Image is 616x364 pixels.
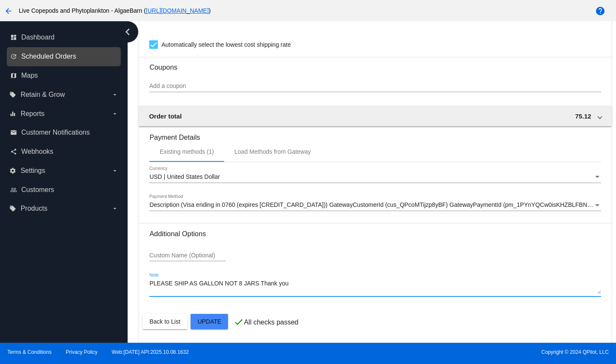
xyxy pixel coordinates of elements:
span: Products [20,205,47,212]
span: 75.12 [575,113,591,120]
div: Existing methods (1) [160,148,214,155]
span: Update [197,318,221,325]
span: Maps [21,72,38,79]
i: people_outline [10,186,17,193]
mat-select: Payment Method [149,202,601,209]
i: update [10,53,17,60]
mat-select: Currency [149,174,601,181]
span: Copyright © 2024 QPilot, LLC [315,349,609,355]
button: Update [191,314,228,329]
a: Privacy Policy [66,349,98,355]
mat-icon: arrow_back [3,6,14,16]
h3: Coupons [149,57,601,71]
span: Live Copepods and Phytoplankton - AlgaeBarn ( ) [19,7,211,14]
span: Reports [20,110,44,118]
input: Add a coupon [149,83,601,90]
i: equalizer [9,110,16,117]
i: email [10,129,17,136]
i: chevron_left [121,25,134,39]
i: share [10,148,17,155]
a: people_outline Customers [10,183,118,197]
span: Webhooks [21,148,53,155]
a: Web:[DATE] API:2025.10.08.1632 [112,349,189,355]
i: dashboard [10,34,17,41]
i: arrow_drop_down [111,110,118,117]
mat-expansion-panel-header: Order total 75.12 [139,106,611,126]
span: Order total [149,113,182,120]
button: Back to List [143,314,187,329]
i: arrow_drop_down [111,205,118,212]
span: Customer Notifications [21,129,90,136]
mat-icon: help [595,6,605,16]
span: Back to List [149,318,180,325]
i: map [10,72,17,79]
a: email Customer Notifications [10,126,118,139]
span: USD | United States Dollar [149,173,220,180]
span: Scheduled Orders [21,53,76,60]
mat-icon: check [234,317,244,327]
i: arrow_drop_down [111,167,118,174]
i: local_offer [9,205,16,212]
span: Automatically select the lowest cost shipping rate [161,40,291,50]
h3: Payment Details [149,127,601,141]
span: Dashboard [21,34,54,41]
a: share Webhooks [10,145,118,158]
span: Customers [21,186,54,194]
span: Settings [20,167,45,175]
span: Retain & Grow [20,91,65,99]
span: Description (Visa ending in 0760 (expires [CREDIT_CARD_DATA])) GatewayCustomerId (cus_QPcoMTijzp8... [149,201,608,208]
i: local_offer [9,91,16,98]
i: arrow_drop_down [111,91,118,98]
p: All checks passed [244,319,298,326]
div: Load Methods from Gateway [234,148,311,155]
a: Terms & Conditions [7,349,51,355]
a: update Scheduled Orders [10,50,118,63]
a: map Maps [10,69,118,82]
input: Custom Name (Optional) [149,252,226,259]
h3: Additional Options [149,230,601,238]
i: settings [9,167,16,174]
a: dashboard Dashboard [10,31,118,44]
a: [URL][DOMAIN_NAME] [146,7,209,14]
